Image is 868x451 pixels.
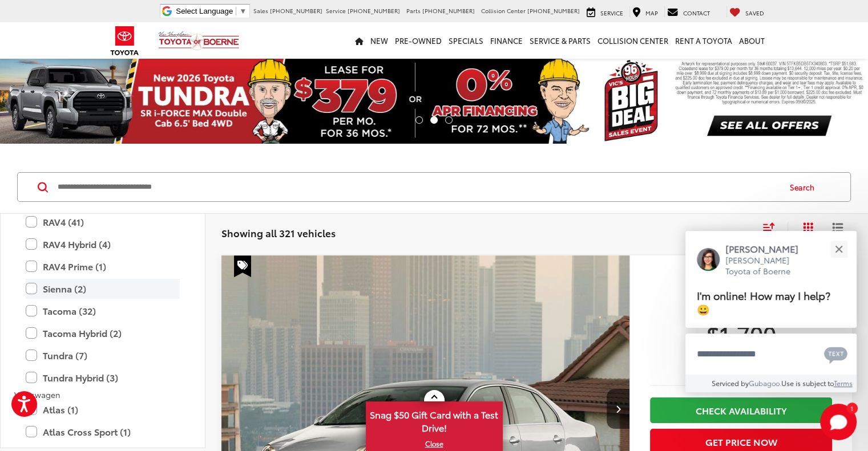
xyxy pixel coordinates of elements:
[823,222,852,245] button: List View
[26,422,180,442] label: Atlas Cross Sport (1)
[820,404,857,440] svg: Start Chat
[352,22,367,59] a: Home
[650,319,832,348] span: $1,700
[820,404,857,440] button: Toggle Chat Window
[685,231,857,392] div: Close[PERSON_NAME][PERSON_NAME] Toyota of BoerneI'm online! How may I help? 😀Type your messageCha...
[683,9,710,17] span: Contact
[650,397,832,423] a: Check Availability
[56,173,779,201] input: Search by Make, Model, or Keyword
[26,400,180,420] label: Atlas (1)
[103,22,146,59] img: Toyota
[725,255,810,277] p: [PERSON_NAME] Toyota of Boerne
[826,237,851,261] button: Close
[391,22,445,59] a: Pre-Owned
[487,22,526,59] a: Finance
[824,346,847,364] svg: Text
[645,9,658,17] span: Map
[629,6,661,18] a: Map
[26,212,180,232] label: RAV4 (41)
[685,334,857,375] textarea: Type your message
[26,368,180,388] label: Tundra Hybrid (3)
[650,354,832,365] span: [DATE] Price:
[239,7,247,15] span: ▼
[26,257,180,277] label: RAV4 Prime (1)
[26,234,180,254] label: RAV4 Hybrid (4)
[757,222,788,245] button: Select sort value
[834,378,853,388] a: Terms
[406,6,421,15] span: Parts
[253,6,268,15] span: Sales
[481,6,526,15] span: Collision Center
[234,255,251,277] span: Special
[594,22,672,59] a: Collision Center
[348,6,400,15] span: [PHONE_NUMBER]
[850,405,853,411] span: 1
[367,22,391,59] a: New
[607,389,629,429] button: Next image
[158,31,240,51] img: Vic Vaughan Toyota of Boerne
[270,6,322,15] span: [PHONE_NUMBER]
[745,9,764,17] span: Saved
[221,226,336,239] span: Showing all 321 vehicles
[736,22,768,59] a: About
[672,22,736,59] a: Rent a Toyota
[725,242,810,255] p: [PERSON_NAME]
[749,378,781,388] a: Gubagoo.
[726,6,767,18] a: My Saved Vehicles
[176,7,247,15] a: Select Language​
[664,6,713,18] a: Contact
[526,22,594,59] a: Service & Parts: Opens in a new tab
[781,378,834,388] span: Use is subject to
[26,346,180,365] label: Tundra (7)
[788,222,823,245] button: Grid View
[26,279,180,299] label: Sienna (2)
[26,301,180,321] label: Tacoma (32)
[176,7,233,15] span: Select Language
[821,341,851,367] button: Chat with SMS
[14,389,60,400] span: Volkswagen
[367,403,502,437] span: Snag $50 Gift Card with a Test Drive!
[422,6,475,15] span: [PHONE_NUMBER]
[26,323,180,343] label: Tacoma Hybrid (2)
[326,6,346,15] span: Service
[712,378,749,388] span: Serviced by
[697,287,830,316] span: I'm online! How may I help? 😀
[779,173,831,201] button: Search
[236,7,236,15] span: ​
[527,6,580,15] span: [PHONE_NUMBER]
[584,6,626,18] a: Service
[600,9,623,17] span: Service
[445,22,487,59] a: Specials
